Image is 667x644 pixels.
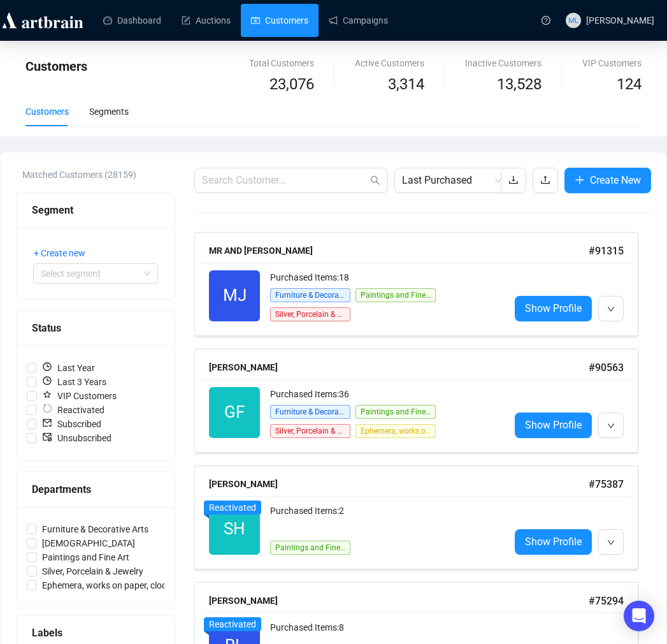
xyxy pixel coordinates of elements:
span: Reactivated [37,403,110,417]
div: [PERSON_NAME] [209,594,589,608]
span: Show Profile [525,300,582,316]
span: VIP Customers [37,389,122,403]
div: [PERSON_NAME] [209,477,589,491]
span: Subscribed [37,417,106,431]
div: Active Customers [355,56,424,70]
span: Paintings and Fine Art [355,288,436,302]
div: Purchased Items: 2 [270,504,499,529]
span: Paintings and Fine Art [355,405,436,419]
span: MJ [223,282,247,309]
span: plus [575,175,585,185]
div: Segments [89,105,129,119]
span: Furniture & Decorative Arts [37,522,154,536]
span: Create New [590,172,641,188]
span: Reactivated [209,619,256,629]
span: # 75387 [589,478,624,490]
a: Show Profile [515,296,592,321]
span: Silver, Porcelain & Jewelry [270,307,350,321]
div: MR AND [PERSON_NAME] [209,244,589,258]
span: Silver, Porcelain & Jewelry [270,424,350,438]
span: ML [568,14,579,26]
span: [PERSON_NAME] [586,15,654,26]
div: Total Customers [249,56,314,70]
span: Ephemera, works on paper, clocks, etc. [37,578,199,592]
span: + Create new [34,246,85,260]
span: Last Year [37,361,100,375]
span: download [508,175,519,185]
span: Show Profile [525,417,582,433]
span: # 75294 [589,595,624,607]
span: down [607,539,615,546]
div: [PERSON_NAME] [209,360,589,374]
div: Customers [25,105,69,119]
button: + Create new [33,243,96,263]
span: [DEMOGRAPHIC_DATA] [37,536,140,550]
a: Campaigns [329,4,388,37]
span: search [370,175,380,186]
a: Show Profile [515,413,592,438]
span: Silver, Porcelain & Jewelry [37,564,148,578]
span: Paintings and Fine Art [37,550,134,564]
div: Labels [32,625,159,641]
span: 23,076 [269,73,314,97]
span: down [607,305,615,313]
div: VIP Customers [582,56,642,70]
span: upload [540,175,550,185]
span: 124 [617,75,642,93]
a: Dashboard [103,4,161,37]
input: Search Customer... [202,173,368,188]
span: 3,314 [388,73,424,97]
a: [PERSON_NAME]#75387SHReactivatedPurchased Items:2Paintings and Fine ArtShow Profile [194,465,651,569]
div: Purchased Items: 18 [270,270,499,286]
span: Ephemera, works on paper, clocks, etc. [355,424,436,438]
a: Auctions [182,4,231,37]
div: Matched Customers (28159) [22,168,175,182]
div: Inactive Customers [465,56,541,70]
span: Unsubscribed [37,431,117,445]
div: Departments [32,481,159,497]
span: 13,528 [497,73,541,97]
a: Customers [251,4,308,37]
span: question-circle [541,16,550,25]
a: Show Profile [515,529,592,555]
span: # 91315 [589,245,624,257]
span: SH [224,516,245,542]
span: Last 3 Years [37,375,111,389]
button: Create New [564,168,651,193]
span: # 90563 [589,362,624,374]
span: Show Profile [525,534,582,550]
div: Segment [32,202,159,218]
div: Open Intercom Messenger [624,601,654,631]
div: Status [32,320,159,336]
a: MR AND [PERSON_NAME]#91315MJPurchased Items:18Furniture & Decorative ArtsPaintings and Fine ArtSi... [194,232,651,336]
span: Paintings and Fine Art [270,541,350,555]
a: [PERSON_NAME]#90563GFPurchased Items:36Furniture & Decorative ArtsPaintings and Fine ArtSilver, P... [194,349,651,453]
span: down [607,422,615,430]
span: Furniture & Decorative Arts [270,288,350,302]
span: Last Purchased [402,168,501,193]
span: Furniture & Decorative Arts [270,405,350,419]
span: Reactivated [209,502,256,513]
span: Customers [25,59,87,74]
span: GF [224,399,245,425]
div: Purchased Items: 36 [270,387,499,403]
